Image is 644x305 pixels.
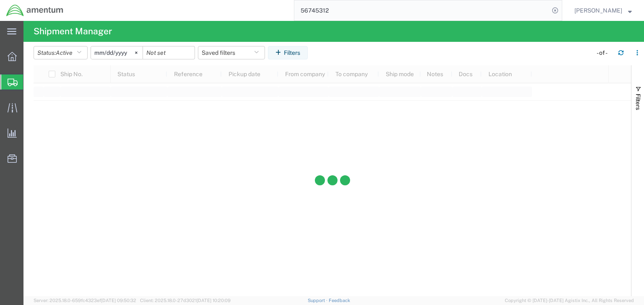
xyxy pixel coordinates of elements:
[197,298,231,303] span: [DATE] 10:20:09
[91,46,143,59] input: Not set
[101,298,136,303] span: [DATE] 09:50:32
[34,46,88,59] button: Status:Active
[268,46,308,59] button: Filters
[597,49,611,57] div: - of -
[635,94,641,110] span: Filters
[574,6,622,15] span: Chris Haes
[505,297,634,304] span: Copyright © [DATE]-[DATE] Agistix Inc., All Rights Reserved
[143,46,195,59] input: Not set
[574,5,632,15] button: [PERSON_NAME]
[329,298,350,303] a: Feedback
[34,21,112,42] h4: Shipment Manager
[198,46,265,59] button: Saved filters
[308,298,329,303] a: Support
[294,0,549,21] input: Search for shipment number, reference number
[34,298,136,303] span: Server: 2025.18.0-659fc4323ef
[56,49,73,56] span: Active
[6,4,64,17] img: logo
[140,298,231,303] span: Client: 2025.18.0-27d3021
